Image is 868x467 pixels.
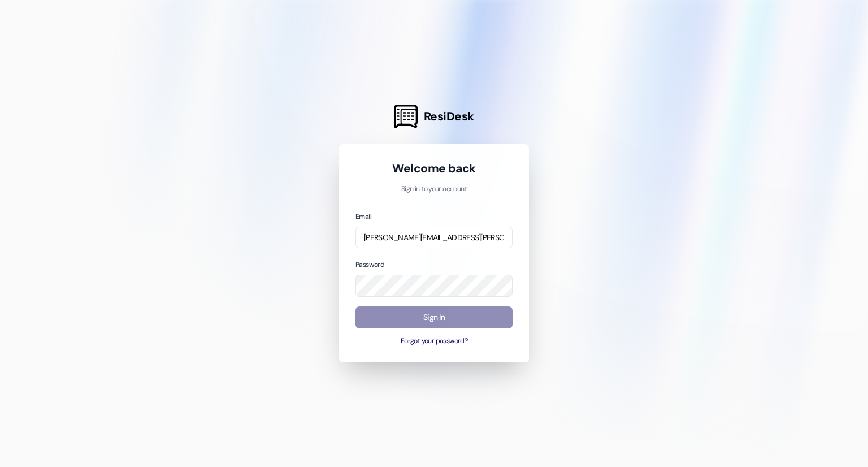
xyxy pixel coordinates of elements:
[355,184,513,194] p: Sign in to your account
[355,260,384,269] label: Password
[355,306,513,328] button: Sign In
[394,105,418,128] img: ResiDesk Logo
[355,227,513,249] input: name@example.com
[424,109,474,124] span: ResiDesk
[355,336,513,347] button: Forgot your password?
[355,212,371,221] label: Email
[355,161,513,176] h1: Welcome back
